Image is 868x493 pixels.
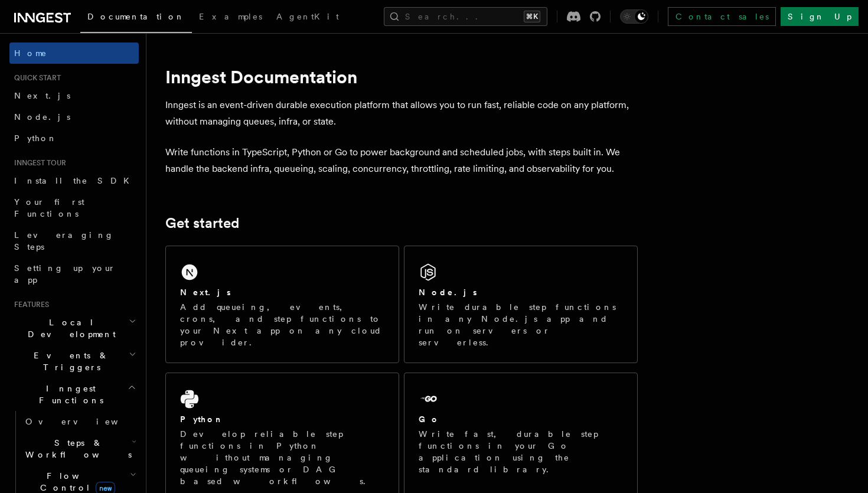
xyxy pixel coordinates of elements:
a: Contact sales [668,7,776,26]
a: Your first Functions [9,191,139,224]
h2: Python [180,413,224,425]
span: Setting up your app [14,263,116,285]
a: Overview [21,411,139,432]
button: Local Development [9,312,139,345]
span: Inngest Functions [9,383,128,406]
a: Sign Up [781,7,859,26]
span: Features [9,300,49,309]
span: Home [14,47,47,59]
span: Python [14,133,57,143]
a: Install the SDK [9,170,139,191]
button: Inngest Functions [9,378,139,411]
span: Inngest tour [9,158,66,168]
a: Setting up your app [9,257,139,290]
a: Leveraging Steps [9,224,139,257]
h1: Inngest Documentation [165,66,638,87]
span: Leveraging Steps [14,230,114,252]
h2: Go [419,413,440,425]
span: Quick start [9,73,61,83]
p: Add queueing, events, crons, and step functions to your Next app on any cloud provider. [180,301,384,348]
p: Write durable step functions in any Node.js app and run on servers or serverless. [419,301,623,348]
span: Next.js [14,91,70,100]
span: Your first Functions [14,197,84,218]
a: Documentation [80,4,192,33]
span: AgentKit [276,12,339,21]
button: Steps & Workflows [21,432,139,465]
span: Install the SDK [14,176,136,185]
span: Events & Triggers [9,350,129,373]
p: Develop reliable step functions in Python without managing queueing systems or DAG based workflows. [180,428,384,487]
kbd: ⌘K [524,11,540,22]
span: Documentation [87,12,185,21]
span: Local Development [9,316,129,340]
a: Node.jsWrite durable step functions in any Node.js app and run on servers or serverless. [404,246,638,363]
p: Write functions in TypeScript, Python or Go to power background and scheduled jobs, with steps bu... [165,144,638,177]
span: Examples [199,12,262,21]
a: Node.js [9,106,139,128]
button: Events & Triggers [9,345,139,378]
span: Steps & Workflows [21,437,132,461]
a: AgentKit [269,4,346,32]
span: Node.js [14,112,70,122]
span: Overview [25,417,147,426]
a: Next.js [9,85,139,106]
h2: Next.js [180,286,231,298]
button: Toggle dark mode [620,9,648,24]
a: Get started [165,215,239,231]
a: Examples [192,4,269,32]
h2: Node.js [419,286,477,298]
a: Next.jsAdd queueing, events, crons, and step functions to your Next app on any cloud provider. [165,246,399,363]
button: Search...⌘K [384,7,547,26]
a: Home [9,43,139,64]
a: Python [9,128,139,149]
p: Write fast, durable step functions in your Go application using the standard library. [419,428,623,475]
p: Inngest is an event-driven durable execution platform that allows you to run fast, reliable code ... [165,97,638,130]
